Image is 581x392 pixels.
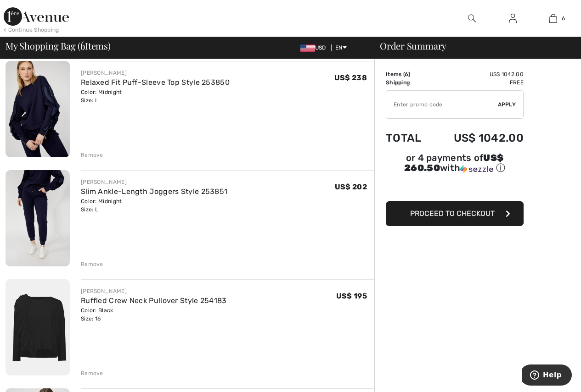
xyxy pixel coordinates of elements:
span: 6 [405,71,408,77]
a: Ruffled Crew Neck Pullover Style 254183 [81,296,227,305]
div: < Continue Shopping [4,26,59,34]
iframe: PayPal-paypal [386,177,524,198]
div: Remove [81,260,103,268]
span: 6 [80,39,85,51]
a: Sign In [502,13,524,24]
div: [PERSON_NAME] [81,287,227,295]
td: US$ 1042.00 [432,70,524,78]
span: US$ 202 [335,182,367,191]
span: US$ 238 [334,73,367,82]
div: or 4 payments of with [386,154,524,174]
div: Remove [81,151,103,159]
span: US$ 195 [336,292,367,300]
span: My Shopping Bag ( Items) [6,41,111,50]
span: 6 [562,14,565,22]
div: Color: Midnight Size: L [81,88,230,105]
a: Slim Ankle-Length Joggers Style 253851 [81,187,227,196]
input: Promo code [386,91,498,118]
div: or 4 payments ofUS$ 260.50withSezzle Click to learn more about Sezzle [386,154,524,177]
button: Proceed to Checkout [386,201,524,226]
iframe: Opens a widget where you can find more information [522,364,572,387]
div: Order Summary [369,41,575,50]
div: [PERSON_NAME] [81,178,227,186]
div: Color: Midnight Size: L [81,197,227,214]
img: search the website [468,13,476,24]
img: Sezzle [460,165,493,173]
img: US Dollar [300,44,315,52]
td: US$ 1042.00 [432,122,524,154]
a: Relaxed Fit Puff-Sleeve Top Style 253850 [81,78,230,87]
a: 6 [533,13,573,24]
img: My Bag [549,13,557,24]
span: US$ 260.50 [404,152,503,173]
img: Slim Ankle-Length Joggers Style 253851 [6,170,70,266]
span: Apply [498,100,516,109]
img: My Info [509,13,517,24]
img: 1ère Avenue [4,7,69,26]
span: USD [300,44,330,51]
td: Items ( ) [386,70,432,78]
img: Relaxed Fit Puff-Sleeve Top Style 253850 [6,61,70,157]
div: Color: Black Size: 16 [81,306,227,323]
span: Proceed to Checkout [410,209,495,218]
td: Total [386,122,432,154]
img: Ruffled Crew Neck Pullover Style 254183 [6,279,70,375]
span: EN [335,44,347,51]
div: [PERSON_NAME] [81,69,230,77]
div: Remove [81,369,103,377]
td: Free [432,78,524,87]
td: Shipping [386,78,432,87]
